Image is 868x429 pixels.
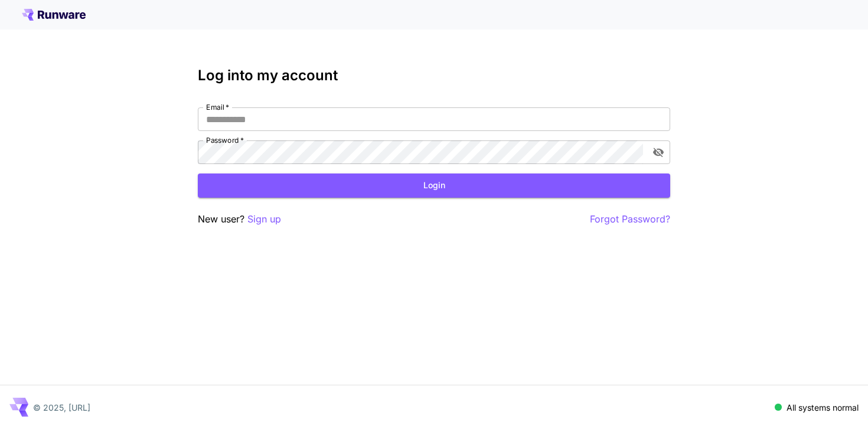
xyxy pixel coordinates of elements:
[206,135,244,145] label: Password
[787,401,859,414] p: All systems normal
[198,173,670,198] button: Login
[198,67,670,84] h3: Log into my account
[247,212,281,227] button: Sign up
[33,401,90,414] p: © 2025, [URL]
[590,212,670,227] button: Forgot Password?
[206,102,229,112] label: Email
[198,212,281,227] p: New user?
[648,142,669,163] button: toggle password visibility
